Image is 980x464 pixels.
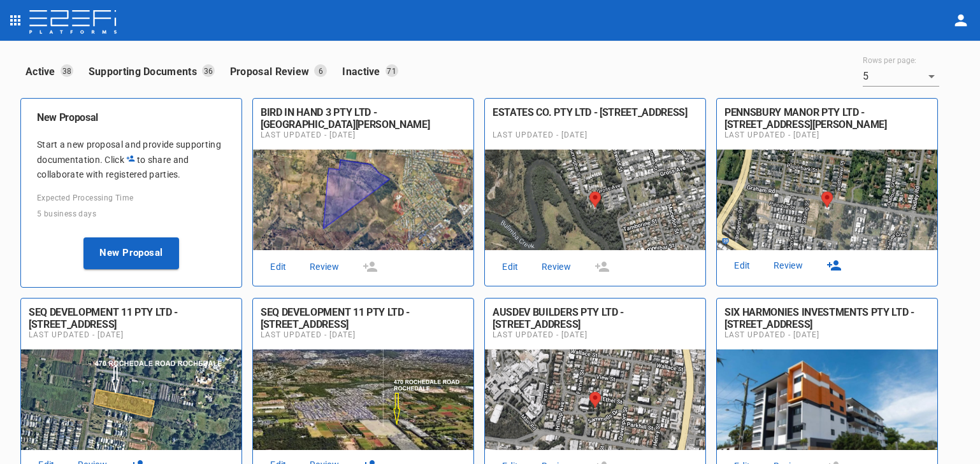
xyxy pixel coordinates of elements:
[493,306,698,330] div: AUSDEV BUILDERS PTY LTD - [STREET_ADDRESS]
[37,111,226,123] h6: New Proposal
[724,306,930,330] h6: SIX HARMONIES INVESTMENTS PTY LTD - 3 Grout Street, MacGregor
[202,64,215,77] p: 36
[724,130,930,139] span: Last Updated - [DATE]
[717,349,937,450] img: Proposal Image
[261,306,466,330] div: SEQ DEVELOPMENT 11 PTY LTD - [STREET_ADDRESS]
[261,306,466,330] h6: SEQ DEVELOPMENT 11 PTY LTD - 470 Rochedale Rd, Rochedale
[342,64,385,79] p: Inactive
[261,106,466,130] h6: BIRD IN HAND 3 PTY LTD - Cnr Browne Rd & Highfields Rd, Highfields
[386,64,398,77] p: 71
[253,150,473,250] img: Proposal Image
[717,150,937,250] img: Proposal Image
[29,306,234,330] h6: SEQ DEVELOPMENT 11 PTY LTD - 470 Rochedale Rd, Rochedale
[724,106,930,130] h6: PENNSBURY MANOR PTY LTD - 206 Graham Rd, Bridgeman Downs
[261,106,466,130] div: BIRD IN HAND 3 PTY LTD - [GEOGRAPHIC_DATA][PERSON_NAME]
[29,330,234,339] span: Last Updated - [DATE]
[724,106,930,143] div: PENNSBURY MANOR PTY LTD - [STREET_ADDRESS][PERSON_NAME][PERSON_NAME][PERSON_NAME]
[490,258,531,276] a: Edit
[536,258,577,276] a: Review
[230,64,315,79] p: Proposal Review
[25,64,61,79] p: Active
[863,55,916,66] label: Rows per page:
[304,258,345,276] a: Review
[89,64,202,79] p: Supporting Documents
[724,330,930,339] span: Last Updated - [DATE]
[485,349,705,450] img: Proposal Image
[493,330,698,339] span: Last Updated - [DATE]
[258,258,299,276] a: Edit
[314,64,327,77] p: 6
[61,64,73,77] p: 38
[485,150,705,250] img: Proposal Image
[29,306,234,330] div: SEQ DEVELOPMENT 11 PTY LTD - [STREET_ADDRESS]
[261,130,466,139] span: Last Updated - [DATE]
[83,237,179,269] button: New Proposal
[493,306,698,330] h6: AUSDEV BUILDERS PTY LTD - 23 Sammells Dr, Chermside
[37,193,134,218] span: Expected Processing Time 5 business days
[261,330,466,339] span: Last Updated - [DATE]
[37,137,226,182] p: Start a new proposal and provide supporting documentation. Click to share and collaborate with re...
[724,306,930,330] div: SIX HARMONIES INVESTMENTS PTY LTD - [STREET_ADDRESS]
[768,257,809,274] a: Review
[493,130,698,139] span: Last Updated - [DATE]
[253,349,473,450] img: Proposal Image
[722,257,763,274] a: Edit
[493,106,698,118] div: ESTATES CO. PTY LTD - [STREET_ADDRESS]
[21,349,241,450] img: Proposal Image
[863,66,939,87] div: 5
[493,106,698,130] h6: ESTATES CO. PTY LTD - 112 Gross Ave, Hemmant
